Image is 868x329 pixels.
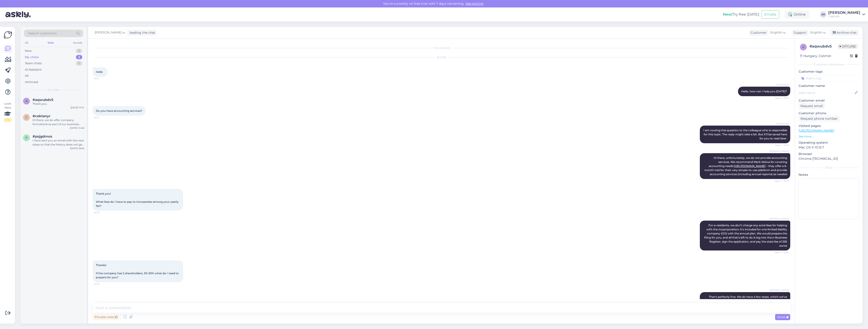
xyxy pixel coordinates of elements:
span: p [26,136,28,139]
div: [DATE] [93,55,790,60]
div: Customer information [799,62,859,67]
span: I am routing this question to the colleague who is responsible for this topic. The reply might ta... [703,129,788,140]
a: [PERSON_NAME]Capture [828,11,865,18]
div: [DATE] 18:46 [70,147,84,150]
span: a [802,45,804,49]
span: [PERSON_NAME] [769,217,789,220]
div: Team chats [25,61,42,66]
span: #psjgdmos [33,134,52,138]
div: [DATE] 17:14 [71,106,84,109]
p: Customer email [799,98,859,103]
div: 0 [76,49,82,53]
span: Seen ✓ 16:32 [772,179,789,183]
p: Chrome [TECHNICAL_ID] [799,156,859,161]
span: English [810,30,822,35]
span: Seen ✓ 16:31 [772,143,789,147]
div: Hi there, we do offer company formations as part of our business address annual plan (OÜ/limited ... [33,118,84,126]
p: See more ... [799,134,859,138]
span: Send [777,315,788,319]
p: Customer tags [799,69,859,74]
a: [URL][DOMAIN_NAME] [799,129,834,133]
span: 16:33 [94,211,111,214]
div: Online [785,10,809,19]
div: Customer [749,30,767,35]
a: [URL][DOMAIN_NAME] [734,164,765,168]
span: 16:31 [94,77,111,80]
span: Do you have accounting services? [96,109,142,112]
div: All [24,40,29,46]
div: Web [47,40,55,46]
p: Customer phone [799,111,859,116]
div: Request email [799,103,825,109]
div: Chat started [93,46,790,50]
span: #aqwubdv5 [33,98,53,102]
div: Capture [828,14,860,18]
p: Operating system [799,140,859,145]
span: [PERSON_NAME] [95,30,122,35]
div: 1 / 3 [4,118,12,122]
p: Visited pages [799,124,859,128]
span: Hello, how can I help you [DATE]? [741,90,787,93]
span: Thank you! What fees do I have to pay to incorporate among your yearly fee? [96,192,179,207]
div: My chats [25,55,39,60]
span: c [26,116,28,119]
span: AI Assistant [772,83,789,86]
button: Emails [761,10,779,19]
div: Look Here [4,102,12,122]
div: AI Assistant [25,67,42,72]
span: [PERSON_NAME] [769,150,789,153]
span: English [770,30,782,35]
span: Offline [838,44,858,49]
div: Private note [93,314,119,320]
div: New [25,49,32,53]
div: All [25,74,29,78]
p: Browser [799,152,859,156]
div: Thank you [33,102,84,106]
div: Hungary, Csömör [800,54,831,58]
img: Askly Logo [4,31,12,39]
span: Hi there, unfortunately, we do not provide accounting services. We recommend Merit Aktiva for cov... [704,156,788,176]
p: Notes [799,172,859,177]
div: Socials [72,40,83,46]
div: I have sent you an email with the next steps so that the history does not get lost [33,138,84,147]
div: Support [792,30,807,35]
span: For e-residents, we don't charge any extra fees for helping with the incporporation; it's include... [704,224,788,247]
span: Hello [96,70,103,74]
div: # aqwubdv5 [809,44,838,49]
span: Thanks! If the company has 2 shareholders, 50-50% what do I need to prepare for you? [96,263,179,279]
span: Seen ✓ 16:34 [772,251,789,254]
div: Request phone number [799,116,840,122]
div: Archive chat [830,30,859,36]
span: AI Assistant [772,122,789,125]
p: Customer name [799,83,859,88]
div: leading the chat [128,30,155,35]
div: [DATE] 14:48 [70,126,84,130]
input: Add a tag [799,75,859,82]
span: Seen ✓ 16:31 [772,96,789,100]
p: Mac OS X 10.15.7 [799,145,859,150]
div: [PERSON_NAME] [828,11,860,14]
span: 16:37 [94,282,111,286]
div: Archived [25,80,38,84]
span: 16:31 [94,116,111,119]
div: AK [820,11,826,18]
span: #cektanyr [33,114,50,118]
div: Try free [DATE]: [723,12,759,17]
input: Add name [799,90,854,95]
span: [PERSON_NAME] [769,288,789,292]
span: My chats [47,88,60,92]
span: a [26,99,28,103]
a: See pricing [464,2,485,6]
div: 3 [76,55,82,60]
span: Search customers [28,31,57,36]
b: New! [723,12,733,17]
div: Extra [799,166,859,170]
div: 0 [76,61,82,66]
